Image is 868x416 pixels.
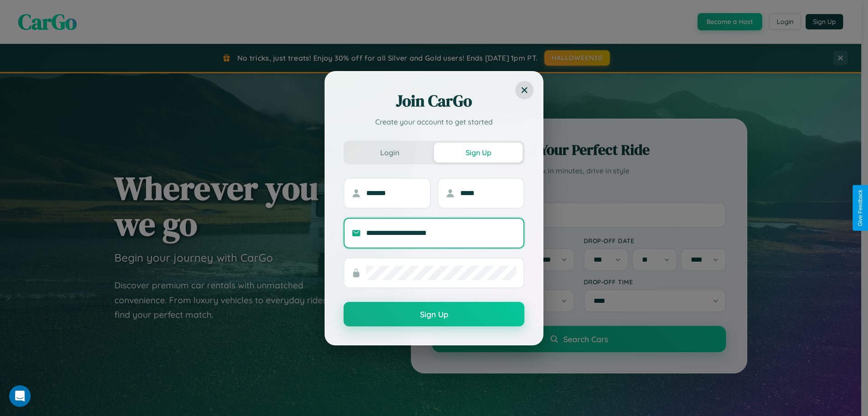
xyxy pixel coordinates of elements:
button: Login [345,143,434,163]
button: Sign Up [344,302,524,326]
button: Sign Up [434,143,523,163]
iframe: Intercom live chat [9,385,31,407]
h2: Join CarGo [344,90,524,112]
div: Give Feedback [857,190,863,226]
p: Create your account to get started [344,116,524,127]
